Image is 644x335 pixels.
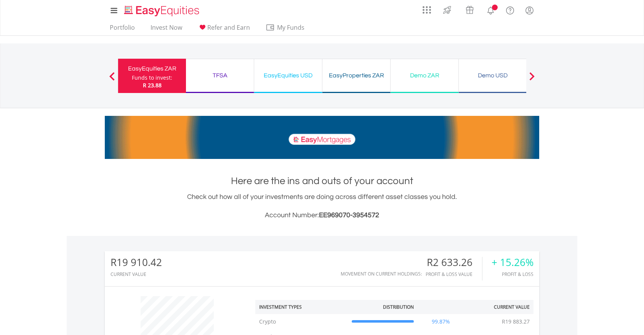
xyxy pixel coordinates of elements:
a: Home page [121,2,202,17]
th: Current Value [464,300,533,314]
td: 99.87% [418,314,464,329]
a: My Profile [520,2,539,19]
img: EasyEquities_Logo.png [123,5,202,17]
a: Refer and Earn [195,24,253,35]
a: AppsGrid [418,2,436,14]
div: CURRENT VALUE [111,272,162,277]
th: Investment Types [255,300,348,314]
button: Previous [104,76,120,83]
div: Demo USD [463,70,522,81]
img: grid-menu-icon.svg [423,6,431,14]
div: Profit & Loss [492,272,533,277]
img: EasyMortage Promotion Banner [105,116,539,159]
span: Refer and Earn [207,23,250,32]
a: Invest Now [147,24,185,35]
div: + 15.26% [492,257,533,268]
div: EasyEquities ZAR [123,63,181,74]
div: Profit & Loss Value [426,272,482,277]
span: My Funds [266,22,316,32]
div: Movement on Current Holdings: [341,271,422,276]
td: R19 883.27 [498,314,533,329]
a: Notifications [481,2,500,17]
div: Check out how all of your investments are doing across different asset classes you hold. [105,192,539,221]
a: Vouchers [458,2,481,16]
div: EasyEquities USD [259,70,317,81]
div: Distribution [383,304,414,310]
img: thrive-v2.svg [441,4,453,16]
div: TFSA [191,70,249,81]
span: EE969070-3954572 [319,212,379,219]
div: Funds to invest: [132,74,172,82]
td: Crypto [255,314,348,329]
div: Demo ZAR [395,70,454,81]
div: R19 910.42 [111,257,162,268]
span: R 23.88 [143,82,162,89]
a: Portfolio [107,24,138,35]
div: EasyProperties ZAR [327,70,386,81]
img: vouchers-v2.svg [463,4,476,16]
button: Next [524,76,540,83]
h1: Here are the ins and outs of your account [105,174,539,188]
h3: Account Number: [105,210,539,221]
a: FAQ's and Support [500,2,520,17]
div: R2 633.26 [426,257,482,268]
